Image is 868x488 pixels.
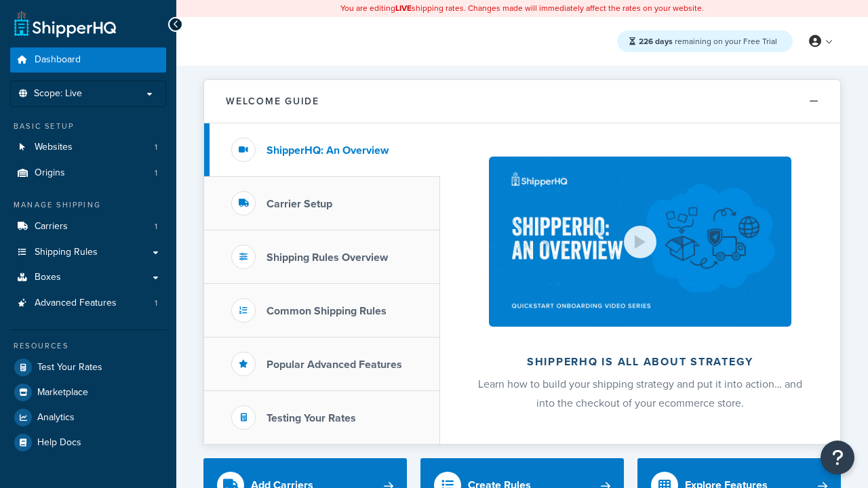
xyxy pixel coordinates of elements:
[478,376,802,411] span: Learn how to build your shipping strategy and put it into action… and into the checkout of your e...
[37,362,102,373] span: Test Your Rates
[35,167,65,179] span: Origins
[10,199,166,211] div: Manage Shipping
[10,161,166,186] a: Origins1
[37,412,75,424] span: Analytics
[10,405,166,430] a: Analytics
[204,80,840,123] button: Welcome Guide
[267,251,388,264] h3: Shipping Rules Overview
[10,214,166,239] a: Carriers1
[10,291,166,316] a: Advanced Features1
[821,441,854,474] button: Open Resource Center
[37,387,88,399] span: Marketplace
[267,144,389,157] h3: ShipperHQ: An Overview
[10,355,166,380] a: Test Your Rates
[10,265,166,290] a: Boxes
[226,96,319,106] h2: Welcome Guide
[155,298,157,309] span: 1
[10,240,166,265] a: Shipping Rules
[155,167,157,179] span: 1
[10,161,166,186] li: Origins
[10,47,166,73] a: Dashboard
[35,272,61,283] span: Boxes
[155,142,157,153] span: 1
[10,214,166,239] li: Carriers
[489,157,791,327] img: ShipperHQ is all about strategy
[639,35,673,47] strong: 226 days
[10,121,166,132] div: Basic Setup
[267,198,332,210] h3: Carrier Setup
[10,380,166,405] a: Marketplace
[10,340,166,352] div: Resources
[476,356,804,368] h2: ShipperHQ is all about strategy
[37,437,81,449] span: Help Docs
[267,359,402,371] h3: Popular Advanced Features
[10,135,166,160] li: Websites
[639,35,777,47] span: remaining on your Free Trial
[10,430,166,455] a: Help Docs
[10,291,166,316] li: Advanced Features
[267,305,387,317] h3: Common Shipping Rules
[35,298,117,309] span: Advanced Features
[155,221,157,232] span: 1
[267,412,356,424] h3: Testing Your Rates
[395,2,412,14] b: LIVE
[35,142,73,153] span: Websites
[35,247,98,258] span: Shipping Rules
[35,221,68,232] span: Carriers
[10,135,166,160] a: Websites1
[34,88,82,100] span: Scope: Live
[35,54,81,66] span: Dashboard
